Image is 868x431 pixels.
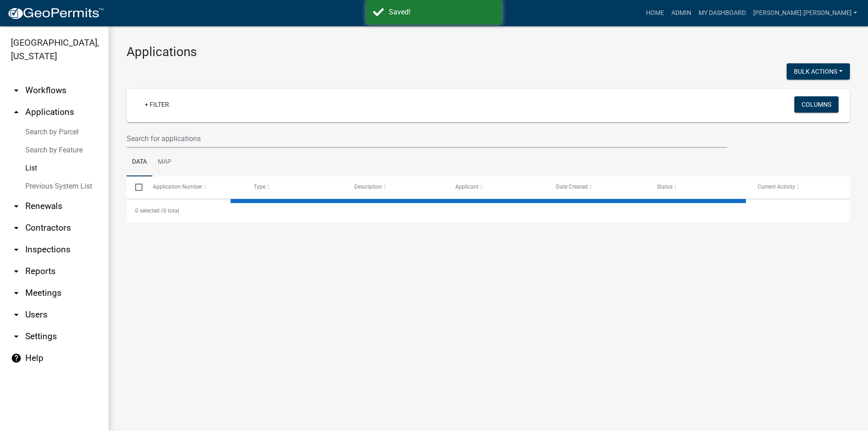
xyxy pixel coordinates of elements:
div: 0 total [127,199,850,222]
datatable-header-cell: Description [346,176,447,198]
datatable-header-cell: Current Activity [749,176,850,198]
button: Columns [794,96,839,113]
datatable-header-cell: Date Created [547,176,648,198]
i: arrow_drop_down [11,201,22,212]
input: Search for applications [127,129,727,148]
datatable-header-cell: Type [245,176,345,198]
a: Home [642,5,668,22]
span: Type [254,184,265,190]
div: Saved! [389,7,495,18]
span: Application Number [153,184,202,190]
i: arrow_drop_down [11,288,22,298]
h3: Applications [127,44,850,60]
span: Status [657,184,673,190]
a: Admin [668,5,695,22]
i: help [11,353,22,364]
datatable-header-cell: Select [127,176,144,198]
span: Applicant [455,184,479,190]
i: arrow_drop_down [11,223,22,233]
i: arrow_drop_down [11,331,22,342]
i: arrow_drop_down [11,244,22,255]
i: arrow_drop_up [11,107,22,118]
a: My Dashboard [695,5,750,22]
i: arrow_drop_down [11,309,22,320]
a: Data [127,148,152,177]
datatable-header-cell: Status [648,176,749,198]
a: [PERSON_NAME].[PERSON_NAME] [750,5,861,22]
span: Description [354,184,382,190]
span: Current Activity [758,184,795,190]
span: Date Created [556,184,588,190]
a: Map [152,148,177,177]
i: arrow_drop_down [11,266,22,277]
span: 0 selected / [135,208,163,214]
a: + Filter [137,96,176,113]
button: Bulk Actions [787,63,850,80]
datatable-header-cell: Applicant [447,176,547,198]
datatable-header-cell: Application Number [144,176,245,198]
i: arrow_drop_down [11,85,22,96]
